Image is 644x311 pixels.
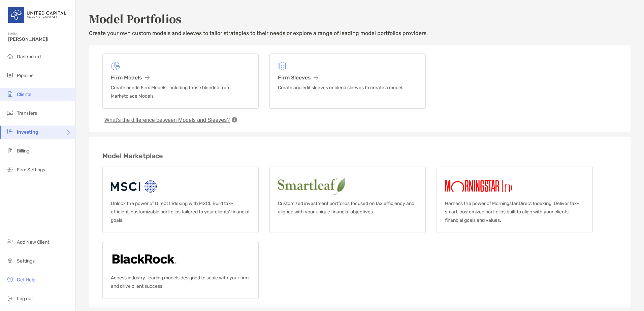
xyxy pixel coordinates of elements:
h3: Firm Models [111,74,250,81]
a: SmartleafCustomized investment portfolios focused on tax efficiency and aligned with your unique ... [269,167,426,233]
img: logout icon [6,294,14,302]
p: Create your own custom models and sleeves to tailor strategies to their needs or explore a range ... [89,29,631,37]
img: transfers icon [6,109,14,117]
a: MSCIUnlock the power of Direct Indexing with MSCI. Build tax-efficient, customizable portfolios t... [102,167,259,233]
span: Investing [17,129,38,135]
span: Dashboard [17,54,41,60]
p: Unlock the power of Direct Indexing with MSCI. Build tax-efficient, customizable portfolios tailo... [111,199,250,224]
span: Clients [17,92,31,97]
span: Firm Settings [17,167,45,173]
span: Settings [17,258,35,264]
img: pipeline icon [6,71,14,79]
img: Blackrock [111,249,178,271]
span: Add New Client [17,239,49,245]
a: MorningstarHarness the power of Morningstar Direct Indexing. Deliver tax-smart, customized portfo... [437,167,593,233]
p: Access industry-leading models designed to scale with your firm and drive client success. [111,274,250,290]
img: MSCI [111,175,158,197]
p: Create and edit sleeves or blend sleeves to create a model. [278,83,417,92]
img: investing icon [6,128,14,136]
img: dashboard icon [6,52,14,60]
img: billing icon [6,146,14,154]
a: Firm ModelsCreate or edit Firm Models, including those blended from Marketplace Models [102,54,259,109]
span: Pipeline [17,73,34,78]
img: settings icon [6,256,14,265]
img: firm-settings icon [6,165,14,173]
p: Harness the power of Morningstar Direct Indexing. Deliver tax-smart, customized portfolios built ... [445,199,584,224]
span: Log out [17,296,33,302]
img: Smartleaf [278,175,402,197]
a: BlackrockAccess industry-leading models designed to scale with your firm and drive client success. [102,241,259,299]
img: Morningstar [445,175,539,197]
a: Firm SleevesCreate and edit sleeves or blend sleeves to create a model. [269,54,426,109]
img: clients icon [6,90,14,98]
h3: Model Marketplace [102,152,617,160]
span: [PERSON_NAME]! [8,36,71,42]
img: get-help icon [6,275,14,283]
span: Get Help [17,277,35,283]
span: Billing [17,148,29,154]
span: Transfers [17,110,37,116]
h2: Model Portfolios [89,11,631,26]
h3: Firm Sleeves [278,74,417,81]
p: Create or edit Firm Models, including those blended from Marketplace Models [111,83,250,100]
img: United Capital Logo [8,3,67,27]
p: Customized investment portfolios focused on tax efficiency and aligned with your unique financial... [278,199,417,216]
button: What’s the difference between Models and Sleeves? [102,117,232,124]
img: add_new_client icon [6,238,14,246]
